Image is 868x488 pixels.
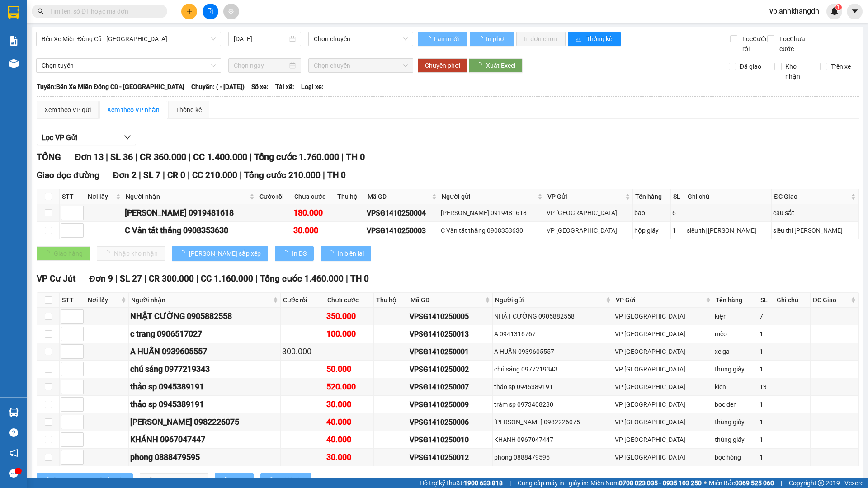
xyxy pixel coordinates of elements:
span: copyright [818,480,824,486]
td: VPSG1410250004 [365,204,439,222]
span: Bến Xe Miền Đông Cũ - Đắk Nông [42,32,216,46]
th: Thu hộ [374,293,408,308]
span: SL 36 [110,151,133,162]
span: Tổng cước 1.460.000 [260,273,344,284]
span: Đơn 13 [75,151,104,162]
td: VP Sài Gòn [613,378,713,396]
div: 30.000 [326,451,372,464]
div: 30.000 [293,224,333,237]
span: loading [179,250,189,257]
span: In biên lai [338,249,364,258]
button: In đơn chọn [516,32,566,46]
button: bar-chartThống kê [568,32,621,46]
button: [PERSON_NAME] sắp xếp [37,473,133,488]
span: Lọc VP Gửi [42,132,77,143]
td: VPSG1410250005 [408,308,493,325]
div: VPSG1410250004 [367,207,438,219]
span: TỔNG [37,151,61,162]
span: Lọc Chưa cước [776,34,822,54]
div: 1 [759,347,773,357]
div: 520.000 [326,380,372,393]
div: [PERSON_NAME] 0982226075 [494,417,612,427]
div: thảo sp 0945389191 [130,398,279,411]
div: VP [GEOGRAPHIC_DATA] [615,311,712,321]
span: In DS [232,475,246,485]
strong: 0369 525 060 [735,479,774,487]
span: CR 300.000 [149,273,194,284]
span: Người nhận [131,295,271,305]
div: 1 [759,435,773,445]
div: thảo sp 0945389191 [130,380,279,393]
td: VPSG1410250007 [408,378,493,396]
td: VPSG1410250003 [365,222,439,239]
span: Xuất Excel [486,61,515,70]
span: | [188,170,190,180]
td: VP Sài Gòn [613,413,713,431]
div: VP [GEOGRAPHIC_DATA] [615,347,712,357]
td: VP Sài Gòn [613,449,713,466]
span: loading [222,477,232,483]
span: Miền Bắc [709,478,774,488]
span: Đã giao [736,61,765,71]
span: | [135,151,137,162]
span: CC 1.400.000 [193,151,247,162]
span: Mã GD [410,295,483,305]
span: | [255,273,258,284]
button: Làm mới [418,32,467,46]
span: down [124,134,131,141]
div: VP [GEOGRAPHIC_DATA] [615,399,712,409]
span: | [341,151,344,162]
div: 1 [759,329,773,339]
div: xe ga [715,347,756,357]
div: phong 0888479595 [494,452,612,462]
span: ĐC Giao [774,192,849,202]
th: STT [60,293,85,308]
span: caret-down [851,7,859,15]
div: VPSG1410250001 [410,346,491,357]
div: VP [GEOGRAPHIC_DATA] [547,208,631,218]
div: thùng giấy [715,417,756,427]
span: In phơi [486,34,507,44]
span: | [781,478,782,488]
td: VPSG1410250012 [408,449,493,466]
div: A 0941316767 [494,329,612,339]
span: | [240,170,242,180]
div: C Vân tất thắng 0908353630 [125,224,255,237]
div: VP [GEOGRAPHIC_DATA] [615,364,712,374]
span: | [139,170,141,180]
span: In biên lai [278,475,304,485]
div: siêu thị [PERSON_NAME] [687,225,770,235]
th: Ghi chú [774,293,811,308]
span: Lọc Cước rồi [739,34,769,54]
div: 1 [759,452,773,462]
div: 1 [759,417,773,427]
span: SL 7 [143,170,160,180]
td: VPSG1410250009 [408,396,493,413]
span: Cung cấp máy in - giấy in: [518,478,588,488]
button: In phơi [470,32,514,46]
div: chú sáng 0977219343 [130,363,279,375]
span: VP Gửi [547,192,623,202]
span: | [323,170,325,180]
span: Chọn tuyến [42,59,216,72]
span: VP Cư Jút [37,273,75,284]
div: cầu sắt [773,208,857,218]
div: mèo [715,329,756,339]
button: Chuyển phơi [418,58,467,73]
img: warehouse-icon [9,408,19,417]
button: Xuất Excel [469,58,523,73]
span: Nơi lấy [88,295,119,305]
div: VPSG1410250006 [410,417,491,428]
td: VP Sài Gòn [613,325,713,343]
img: solution-icon [9,36,19,46]
span: question-circle [9,428,18,437]
div: 1 [759,399,773,409]
span: | [189,151,191,162]
div: VPSG1410250005 [410,311,491,322]
span: | [196,273,198,284]
img: icon-new-feature [830,7,839,15]
button: Nhập kho nhận [140,473,208,488]
button: In biên lai [260,473,311,488]
div: thảo sp 0945389191 [494,382,612,392]
span: [PERSON_NAME] sắp xếp [189,249,261,258]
